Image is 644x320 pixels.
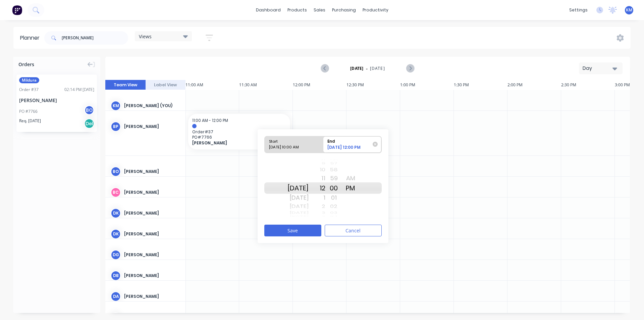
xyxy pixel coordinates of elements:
[329,5,359,15] div: purchasing
[309,159,325,161] div: 8
[267,136,315,145] div: Start
[321,64,329,73] button: Previous page
[287,182,309,194] div: [DATE]
[111,101,121,111] div: km
[325,202,342,211] div: 02
[287,156,309,220] div: Date
[309,215,325,217] div: 4
[309,192,325,203] div: 1
[62,31,128,45] input: Search for orders...
[310,5,329,15] div: sales
[111,250,121,260] div: DG
[124,252,180,258] div: [PERSON_NAME]
[507,80,561,90] div: 2:00 PM
[342,173,359,184] div: AM
[111,229,121,239] div: DK
[325,225,382,236] button: Cancel
[111,291,121,302] div: DA
[325,156,342,220] div: Minute
[64,87,94,93] div: 02:14 PM [DATE]
[192,135,286,140] span: PO # 7766
[325,161,342,166] div: 57
[124,189,180,195] div: [PERSON_NAME]
[325,182,342,194] div: 00
[287,202,309,211] div: [DATE]
[325,173,342,184] div: 59
[124,293,180,300] div: [PERSON_NAME]
[309,182,325,194] div: 12
[359,5,392,15] div: productivity
[309,156,325,220] div: Hour
[454,80,507,90] div: 1:30 PM
[84,105,94,115] div: BO
[325,136,374,145] div: End
[124,210,180,216] div: [PERSON_NAME]
[342,182,359,194] div: PM
[192,140,277,145] span: [PERSON_NAME]
[146,80,186,90] button: Label View
[406,64,414,73] button: Next page
[139,33,152,40] span: Views
[192,118,228,123] span: 11:00 AM - 12:00 PM
[370,65,385,72] span: [DATE]
[309,202,325,211] div: 2
[325,159,342,161] div: 56
[309,166,325,174] div: 10
[124,103,180,109] div: [PERSON_NAME] (You)
[287,192,309,203] div: [DATE]
[325,210,342,216] div: 03
[309,173,325,184] div: 11
[309,210,325,216] div: 3
[111,208,121,218] div: DK
[239,80,293,90] div: 11:30 AM
[566,5,591,15] div: settings
[111,271,121,281] div: DB
[325,144,374,152] div: [DATE] 12:00 PM
[400,80,454,90] div: 1:00 PM
[293,80,346,90] div: 12:00 PM
[19,108,38,115] div: PO #7766
[19,77,39,83] span: Mildura
[111,122,121,132] div: BP
[583,65,613,72] div: Day
[325,192,342,203] div: 01
[124,169,180,175] div: [PERSON_NAME]
[20,34,43,42] div: Planner
[124,231,180,237] div: [PERSON_NAME]
[309,161,325,166] div: 9
[287,215,309,217] div: [DATE]
[561,80,615,90] div: 2:30 PM
[626,7,632,13] span: KM
[350,65,364,72] strong: [DATE]
[124,273,180,279] div: [PERSON_NAME]
[366,64,368,73] span: -
[325,166,342,174] div: 58
[284,5,310,15] div: products
[192,129,286,134] span: Order # 37
[18,61,34,68] span: Orders
[19,97,94,104] div: [PERSON_NAME]
[19,118,41,124] span: Req. [DATE]
[325,215,342,217] div: 04
[579,62,623,74] button: Day
[19,87,39,93] div: Order # 37
[105,80,146,90] button: Team View
[287,210,309,216] div: [DATE]
[84,119,94,129] div: Del
[111,187,121,197] div: BC
[253,5,284,15] a: dashboard
[12,5,22,15] img: Factory
[185,80,239,90] div: 11:00 AM
[346,80,400,90] div: 12:30 PM
[124,124,180,130] div: [PERSON_NAME]
[267,144,315,153] div: [DATE] 10:00 AM
[111,167,121,177] div: BO
[264,225,321,236] button: Save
